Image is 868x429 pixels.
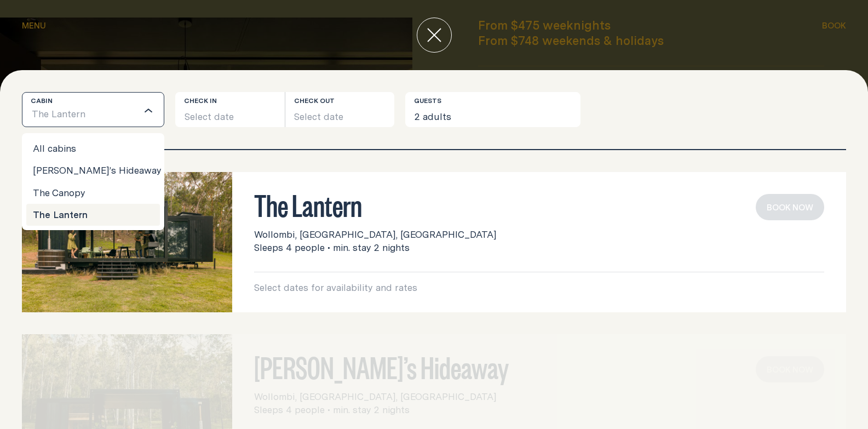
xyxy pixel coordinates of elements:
button: book now [756,194,824,220]
span: Sleeps 4 people • min. stay 2 nights [254,241,410,254]
div: Search for option [22,92,164,127]
p: Select dates for availability and rates [254,281,824,294]
span: Wollombi, [GEOGRAPHIC_DATA], [GEOGRAPHIC_DATA] [254,228,496,241]
h3: The Lantern [254,194,824,215]
input: Search for option [86,104,137,127]
li: The Lantern [26,204,160,226]
li: All cabins [26,138,160,159]
li: The Canopy [26,182,160,204]
li: [PERSON_NAME]’s Hideaway [26,159,160,181]
button: Select date [285,92,395,127]
span: The Lantern [31,101,86,127]
button: Select date [175,92,285,127]
button: 2 adults [405,92,580,127]
button: close [417,18,452,53]
label: Guests [414,96,441,105]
